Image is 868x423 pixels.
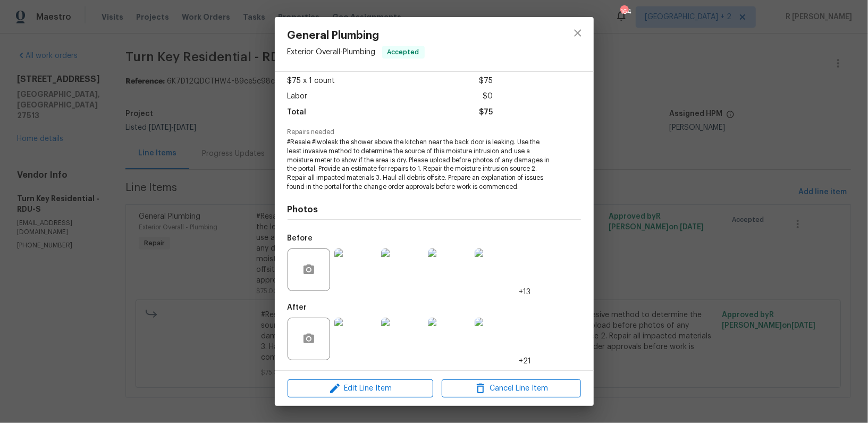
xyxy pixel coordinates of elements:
h5: After [288,304,307,311]
span: Accepted [383,47,424,57]
span: Exterior Overall - Plumbing [288,48,376,56]
span: Repairs needed [288,129,581,136]
h5: Before [288,235,313,242]
span: Labor [288,89,308,104]
span: $75 [479,73,493,89]
span: +21 [519,356,532,367]
span: Edit Line Item [291,382,430,395]
h4: Photos [288,204,581,215]
button: Cancel Line Item [442,379,581,398]
span: General Plumbing [288,30,425,42]
span: +13 [519,287,531,297]
span: Total [288,105,307,120]
span: $0 [483,89,493,104]
span: $75 x 1 count [288,73,335,89]
button: close [565,20,591,46]
button: Edit Line Item [288,379,433,398]
span: #Resale #lwoleak the shower above the kitchen near the back door is leaking. Use the least invasi... [288,138,552,192]
span: $75 [479,105,493,120]
div: 164 [620,6,628,17]
span: Cancel Line Item [445,382,578,395]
